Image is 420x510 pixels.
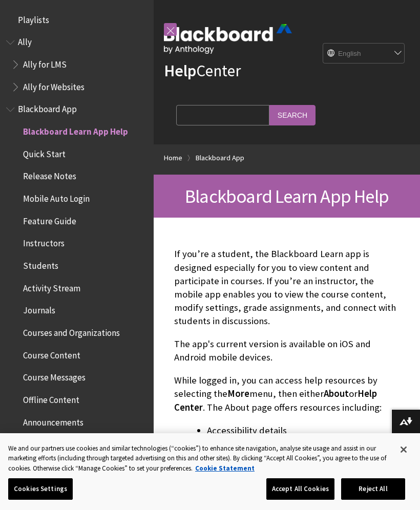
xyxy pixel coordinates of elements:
span: Students [23,257,58,271]
img: Blackboard by Anthology [164,24,292,54]
span: Instructors [23,235,65,249]
p: While logged in, you can access help resources by selecting the menu, then either or . The About ... [174,374,400,414]
span: Announcements [23,414,83,428]
button: Accept All Cookies [266,478,334,500]
a: More information about your privacy, opens in a new tab [195,464,255,473]
span: Mobile Auto Login [23,190,90,204]
li: Accessibility details [207,423,400,438]
strong: Help [164,60,196,81]
span: Ally [18,34,32,48]
span: Feature Guide [23,213,76,226]
span: Course Content [23,347,80,360]
span: Offline Content [23,391,79,405]
span: Blackboard App [18,101,77,115]
span: Courses and Organizations [23,324,120,338]
div: We and our partners use cookies and similar technologies (“cookies”) to enhance site navigation, ... [8,443,391,474]
span: Course Messages [23,369,86,383]
p: If you’re a student, the Blackboard Learn app is designed especially for you to view content and ... [174,247,400,328]
input: Search [269,105,316,125]
button: Reject All [341,478,405,500]
nav: Book outline for Playlists [6,11,148,29]
span: Journals [23,302,55,316]
span: Activity Stream [23,280,80,293]
span: Ally for Websites [23,78,85,92]
a: Home [164,152,182,164]
span: More [227,388,249,399]
nav: Book outline for Anthology Ally Help [6,34,148,96]
select: Site Language Selector [323,44,405,64]
button: Cookies Settings [8,478,73,500]
span: Blackboard Learn App Help [23,123,128,137]
span: Help Center [174,388,377,413]
span: About [324,388,349,399]
span: Release Notes [23,168,76,182]
p: The app's current version is available on iOS and Android mobile devices. [174,337,400,364]
span: Blackboard Learn App Help [185,184,389,208]
a: Blackboard App [196,152,244,164]
button: Close [392,438,415,461]
a: HelpCenter [164,60,241,81]
span: Playlists [18,11,49,25]
span: Ally for LMS [23,56,67,70]
span: Quick Start [23,145,66,159]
